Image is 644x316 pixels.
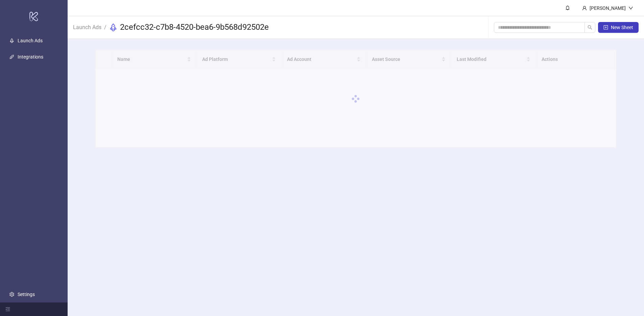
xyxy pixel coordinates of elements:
[565,5,570,10] span: bell
[5,307,10,312] span: menu-fold
[582,6,587,10] span: user
[18,38,43,43] a: Launch Ads
[588,25,592,30] span: search
[18,292,35,297] a: Settings
[120,22,269,33] h3: 2cefcc32-c7b8-4520-bea6-9b568d92502e
[628,6,633,10] span: down
[18,54,43,60] a: Integrations
[104,22,106,33] li: /
[587,4,628,12] div: [PERSON_NAME]
[72,23,103,30] a: Launch Ads
[598,22,639,33] button: New Sheet
[603,25,608,30] span: plus-square
[611,25,633,30] span: New Sheet
[109,23,117,31] span: rocket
